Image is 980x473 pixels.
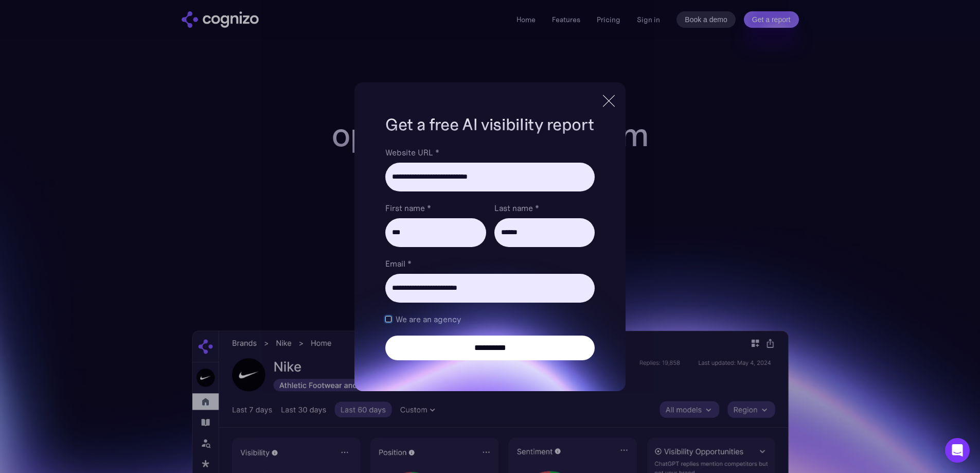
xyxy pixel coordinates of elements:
[385,113,594,136] h1: Get a free AI visibility report
[945,438,970,463] div: Open Intercom Messenger
[385,257,594,270] label: Email *
[396,313,461,325] span: We are an agency
[385,146,594,159] label: Website URL *
[385,146,594,360] form: Brand Report Form
[494,202,595,214] label: Last name *
[385,202,486,214] label: First name *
